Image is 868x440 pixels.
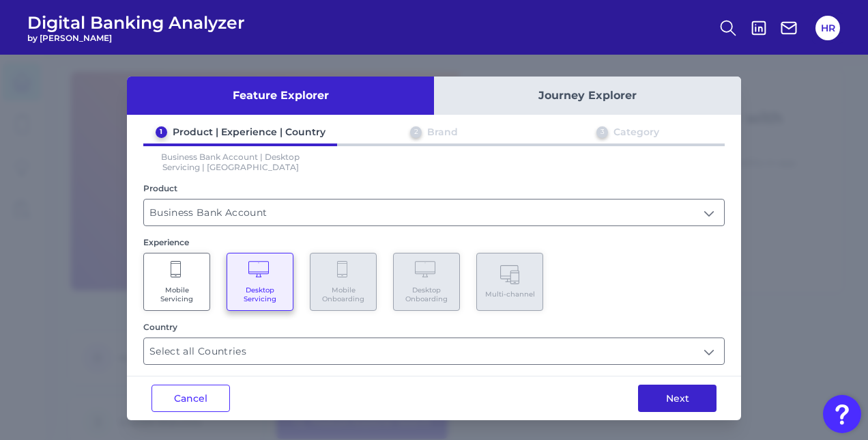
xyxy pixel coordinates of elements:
[310,253,377,311] button: Mobile Onboarding
[127,77,434,115] button: Feature Explorer
[143,253,210,311] button: Mobile Servicing
[151,385,230,412] button: Cancel
[613,126,659,138] div: Category
[234,286,286,303] span: Desktop Servicing
[596,126,608,138] div: 3
[143,183,725,193] div: Product
[317,286,369,303] span: Mobile Onboarding
[27,33,245,43] span: by [PERSON_NAME]
[156,126,167,138] div: 1
[427,126,458,138] div: Brand
[401,286,452,303] span: Desktop Onboarding
[27,12,245,33] span: Digital Banking Analyzer
[173,126,325,138] div: Product | Experience | Country
[151,286,203,303] span: Mobile Servicing
[143,152,318,172] p: Business Bank Account | Desktop Servicing | [GEOGRAPHIC_DATA]
[227,253,293,311] button: Desktop Servicing
[393,253,460,311] button: Desktop Onboarding
[434,77,741,115] button: Journey Explorer
[476,253,543,311] button: Multi-channel
[485,290,535,299] span: Multi-channel
[143,237,725,247] div: Experience
[823,395,861,433] button: Open Resource Center
[815,16,840,40] button: HR
[143,322,725,332] div: Country
[410,126,422,138] div: 2
[638,385,717,412] button: Next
